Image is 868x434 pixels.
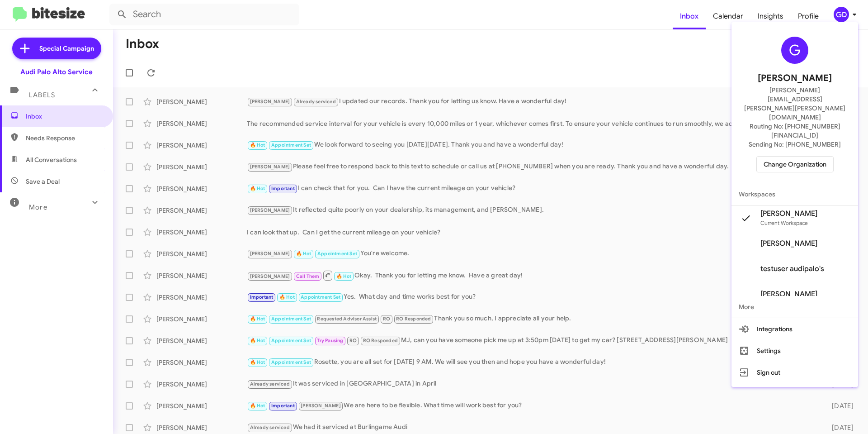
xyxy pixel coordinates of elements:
span: Change Organization [764,157,826,172]
span: testuser audipalo's [760,264,824,273]
span: [PERSON_NAME] [760,209,817,218]
span: Current Workspace [760,219,808,226]
button: Settings [731,340,858,362]
span: [PERSON_NAME][EMAIL_ADDRESS][PERSON_NAME][PERSON_NAME][DOMAIN_NAME] [742,86,847,122]
button: Sign out [731,362,858,383]
span: [PERSON_NAME] [758,71,832,86]
div: G [781,37,808,64]
span: Workspaces [731,183,858,205]
span: [PERSON_NAME] [760,290,817,299]
span: Routing No: [PHONE_NUMBER][FINANCIAL_ID] [742,122,847,140]
button: Integrations [731,318,858,340]
span: Sending No: [PHONE_NUMBER] [749,140,841,149]
span: More [731,296,858,318]
span: [PERSON_NAME] [760,239,817,248]
button: Change Organization [756,156,834,172]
